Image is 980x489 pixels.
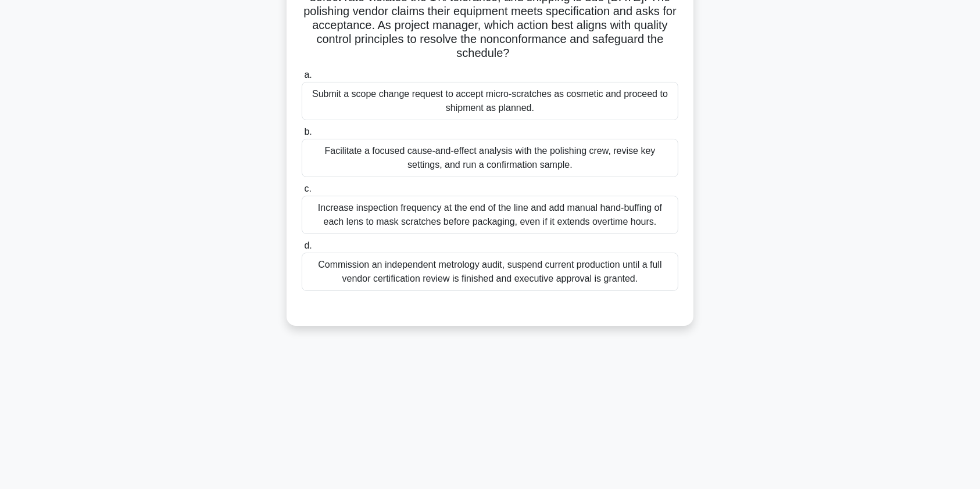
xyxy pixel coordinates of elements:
[304,70,312,80] span: a.
[302,82,678,120] div: Submit a scope change request to accept micro-scratches as cosmetic and proceed to shipment as pl...
[302,139,678,177] div: Facilitate a focused cause-and-effect analysis with the polishing crew, revise key settings, and ...
[302,253,678,291] div: Commission an independent metrology audit, suspend current production until a full vendor certifi...
[304,240,312,250] span: d.
[302,196,678,234] div: Increase inspection frequency at the end of the line and add manual hand-buffing of each lens to ...
[304,127,312,136] span: b.
[304,184,311,193] span: c.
